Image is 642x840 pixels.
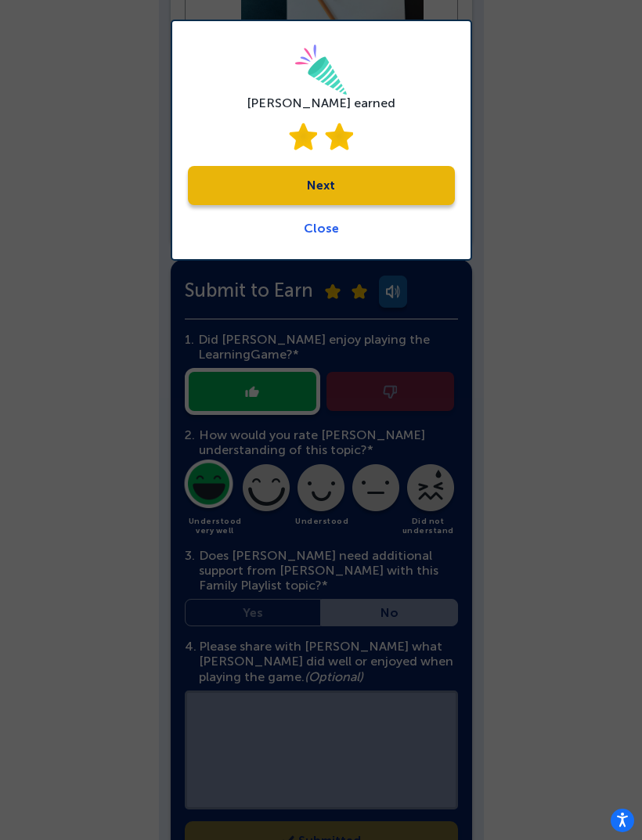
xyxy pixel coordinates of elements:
img: star [289,123,317,150]
a: Next [188,166,455,205]
img: star [325,123,353,150]
img: celebrate [294,45,348,96]
a: Close [304,221,339,236]
div: [PERSON_NAME] earned [247,96,395,110]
